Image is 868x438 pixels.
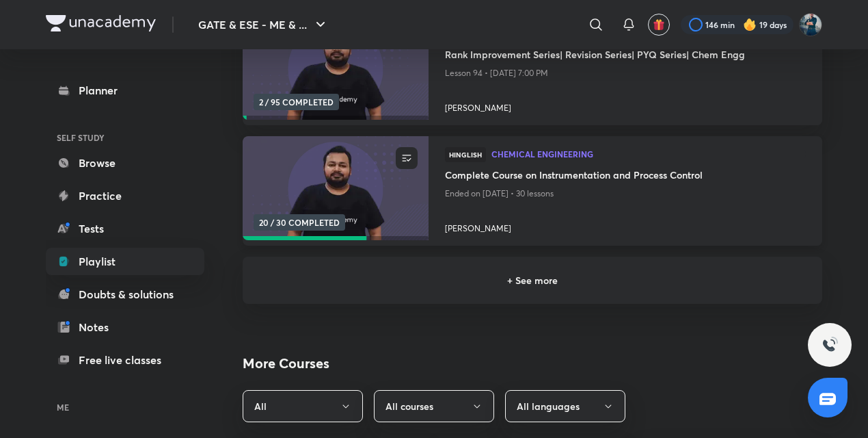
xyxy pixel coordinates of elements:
span: 20 / 30 COMPLETED [254,214,345,231]
a: Doubts & solutions [46,281,204,308]
p: Lesson 94 • [DATE] 7:00 PM [445,64,806,82]
a: Planner [46,77,204,104]
a: Browse [46,149,204,177]
h2: More Courses [243,353,822,374]
a: [PERSON_NAME] [445,217,806,235]
button: All courses [374,390,494,422]
p: Ended on [DATE] • 30 lessons [445,185,806,203]
h6: ME [46,396,204,419]
button: GATE & ESE - ME & ... [190,11,337,38]
h6: + See more [259,273,806,287]
a: new-thumbnail2 / 95 COMPLETED [243,16,429,125]
img: Company Logo [46,15,156,31]
a: Complete Course on Instrumentation and Process Control [445,168,806,185]
a: [PERSON_NAME] [445,96,806,114]
span: 2 / 95 COMPLETED [254,94,339,110]
button: avatar [648,14,670,36]
a: Playlist [46,248,204,275]
a: Rank Improvement Series| Revision Series| PYQ Series| Chem Engg [445,47,806,64]
a: Tests [46,215,204,242]
span: Hinglish [445,147,486,162]
img: new-thumbnail [241,136,430,242]
img: avatar [653,18,665,31]
img: ttu [822,337,838,353]
a: Notes [46,313,204,341]
button: All languages [505,390,625,422]
img: Vinay Upadhyay [799,13,822,36]
a: Practice [46,182,204,209]
img: new-thumbnail [241,15,430,121]
span: Chemical Engineering [491,150,806,158]
a: Company Logo [46,15,156,35]
button: All [243,390,363,422]
a: Free live classes [46,346,204,374]
h6: SELF STUDY [46,126,204,149]
a: new-thumbnail20 / 30 COMPLETED [243,136,429,246]
img: streak [743,18,757,31]
a: Chemical Engineering [491,150,806,159]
